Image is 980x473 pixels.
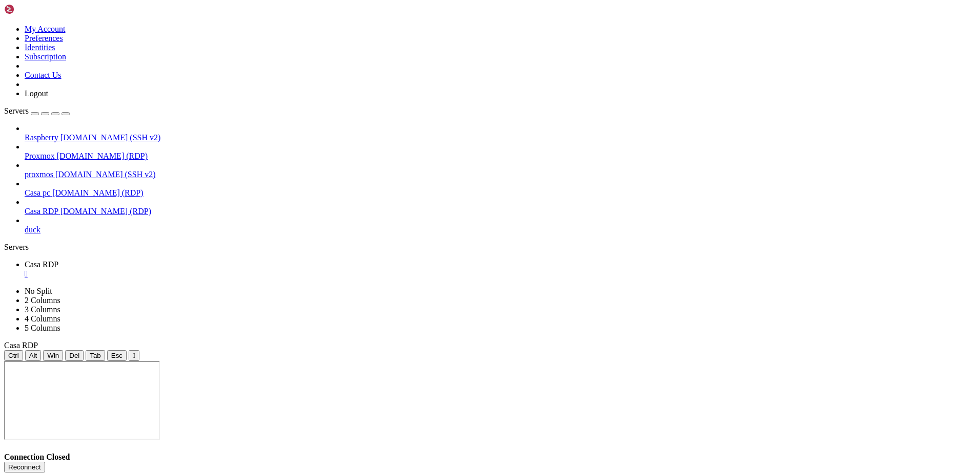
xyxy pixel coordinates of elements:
[25,161,976,179] li: proxmos [DOMAIN_NAME] (SSH v2)
[25,225,976,234] a: duck
[4,106,29,115] span: Servers
[25,43,55,52] a: Identities
[90,352,101,359] span: Tab
[25,52,66,61] a: Subscription
[25,170,976,179] a: proxmos [DOMAIN_NAME] (SSH v2)
[25,133,976,142] a: Raspberry [DOMAIN_NAME] (SSH v2)
[25,152,976,161] a: Proxmox [DOMAIN_NAME] (RDP)
[25,133,58,142] span: Raspberry
[133,352,135,359] div: 
[4,462,45,472] button: Reconnect
[25,225,40,234] span: duck
[25,260,58,269] span: Casa RDP
[4,4,63,14] img: Shellngn
[4,243,976,252] div: Servers
[107,350,127,361] button: Esc
[25,350,42,361] button: Alt
[25,216,976,234] li: duck
[111,352,122,359] span: Esc
[25,324,60,332] a: 5 Columns
[86,350,105,361] button: Tab
[65,350,84,361] button: Del
[25,207,976,216] a: Casa RDP [DOMAIN_NAME] (RDP)
[52,188,143,197] span: [DOMAIN_NAME] (RDP)
[25,25,66,33] a: My Account
[57,152,148,160] span: [DOMAIN_NAME] (RDP)
[25,198,976,216] li: Casa RDP [DOMAIN_NAME] (RDP)
[25,296,60,305] a: 2 Columns
[25,170,53,179] span: proxmos
[55,170,156,179] span: [DOMAIN_NAME] (SSH v2)
[25,305,60,314] a: 3 Columns
[25,260,976,278] a: Casa RDP
[25,269,976,278] a: 
[25,124,976,142] li: Raspberry [DOMAIN_NAME] (SSH v2)
[69,352,79,359] span: Del
[25,287,52,295] a: No Split
[25,207,58,216] span: Casa RDP
[25,314,60,323] a: 4 Columns
[25,89,48,98] a: Logout
[25,71,62,79] a: Contact Us
[43,350,63,361] button: Win
[25,152,55,160] span: Proxmox
[60,207,151,216] span: [DOMAIN_NAME] (RDP)
[4,106,70,115] a: Servers
[8,352,19,359] span: Ctrl
[60,133,161,142] span: [DOMAIN_NAME] (SSH v2)
[25,142,976,161] li: Proxmox [DOMAIN_NAME] (RDP)
[4,350,23,361] button: Ctrl
[25,179,976,198] li: Casa pc [DOMAIN_NAME] (RDP)
[25,188,50,197] span: Casa pc
[47,352,59,359] span: Win
[29,352,37,359] span: Alt
[25,34,63,42] a: Preferences
[4,341,38,350] span: Casa RDP
[129,350,139,361] button: 
[25,188,976,198] a: Casa pc [DOMAIN_NAME] (RDP)
[4,453,70,461] span: Connection Closed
